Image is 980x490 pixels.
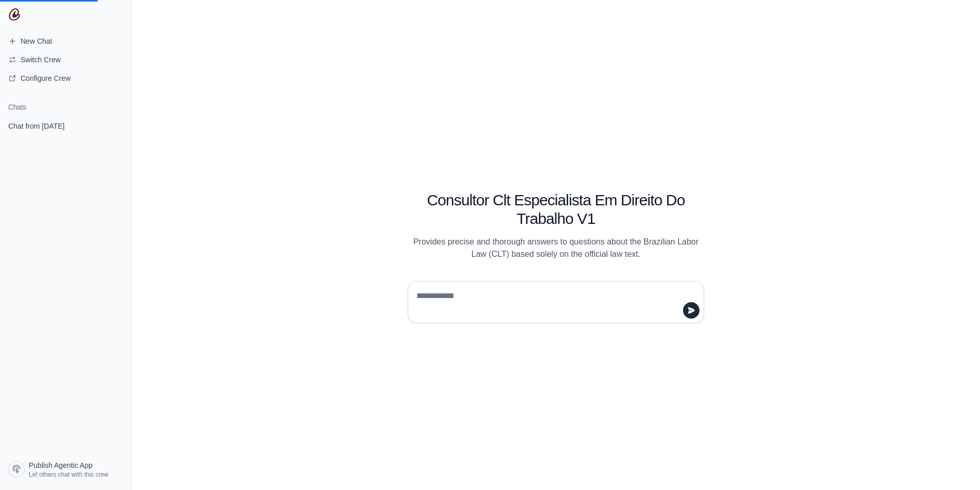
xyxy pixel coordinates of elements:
[21,36,52,46] span: New Chat
[8,8,21,21] img: CrewAI Logo
[29,470,109,479] span: Let others chat with this crew
[4,70,127,86] a: Configure Crew
[929,441,980,490] iframe: Chat Widget
[929,441,980,490] div: Widget de chat
[21,55,61,65] span: Switch Crew
[408,236,704,260] p: Provides precise and thorough answers to questions about the Brazilian Labor Law (CLT) based sole...
[4,51,127,68] button: Switch Crew
[21,73,71,83] span: Configure Crew
[408,191,704,228] h1: Consultor Clt Especialista Em Direito Do Trabalho V1
[4,33,127,49] a: New Chat
[4,116,127,135] a: Chat from [DATE]
[8,121,64,131] span: Chat from [DATE]
[4,457,127,482] a: Publish Agentic App Let others chat with this crew
[29,460,93,470] span: Publish Agentic App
